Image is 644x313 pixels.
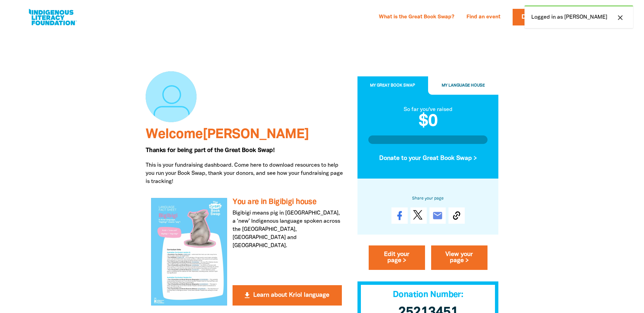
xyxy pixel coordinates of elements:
[391,208,408,224] a: Share
[146,148,275,153] span: Thanks for being part of the Great Book Swap!
[370,84,415,88] span: My Great Book Swap
[525,5,633,28] div: Logged in as [PERSON_NAME]
[428,77,499,95] button: My Language House
[513,9,555,25] a: Donate
[233,198,342,206] h3: You are in Bigibigi house
[429,208,446,224] a: email
[151,198,227,305] img: You are in Bigibigi house
[616,14,624,22] i: close
[431,246,487,270] a: View your page >
[357,77,428,95] button: My Great Book Swap
[368,149,488,168] button: Donate to your Great Book Swap >
[614,13,626,22] button: close
[146,128,309,141] span: Welcome [PERSON_NAME]
[410,208,427,224] a: Post
[393,291,463,299] span: Donation Number:
[368,195,488,202] h6: Share your page
[375,12,458,23] a: What is the Great Book Swap?
[243,291,251,299] i: get_app
[233,285,342,306] button: get_app Learn about Kriol language
[146,161,347,186] p: This is your fundraising dashboard. Come here to download resources to help you run your Book Swa...
[368,114,488,130] h2: $0
[462,12,504,23] a: Find an event
[442,84,485,88] span: My Language House
[369,246,425,270] a: Edit your page >
[448,208,465,224] button: Copy Link
[432,210,443,221] i: email
[368,106,488,114] div: So far you've raised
